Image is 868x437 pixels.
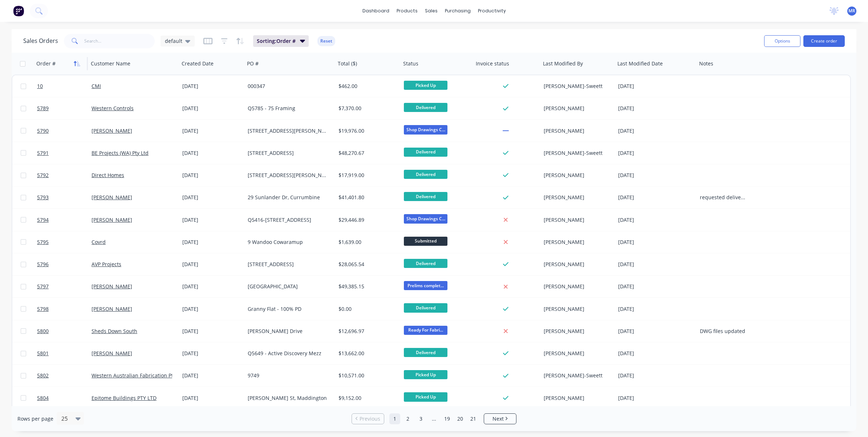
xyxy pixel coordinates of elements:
span: 5797 [37,283,49,290]
span: 5796 [37,261,49,268]
span: 5804 [37,394,49,402]
span: Picked Up [404,370,447,379]
a: [PERSON_NAME] [92,305,132,312]
div: 000347 [248,83,328,90]
a: Page 3 [415,413,426,424]
a: Sheds Down South [92,328,137,334]
div: Status [403,60,418,67]
button: Options [764,35,800,47]
div: Created Date [182,60,214,67]
div: [DATE] [618,127,694,135]
div: $28,065.54 [338,261,395,268]
div: Last Modified Date [617,60,663,67]
a: AVP Projects [92,261,121,268]
a: [PERSON_NAME] [92,127,132,134]
div: [DATE] [182,394,242,402]
div: $12,696.97 [338,328,395,335]
div: [STREET_ADDRESS][PERSON_NAME][PERSON_NAME] [248,127,328,135]
a: Page 21 [468,413,479,424]
div: [DATE] [182,83,242,90]
a: 5794 [37,209,92,231]
a: Western Controls [92,105,134,112]
div: [PERSON_NAME] [544,305,609,313]
img: Factory [13,5,24,16]
div: [PERSON_NAME]-Sweett [544,149,609,157]
div: $9,152.00 [338,394,395,402]
div: 29 Sunlander Dr, Currumbine [248,194,328,201]
div: $19,976.00 [338,127,395,135]
span: 5793 [37,194,49,201]
div: [PERSON_NAME] [544,261,609,268]
div: [STREET_ADDRESS][PERSON_NAME] [248,172,328,179]
span: Delivered [404,103,447,112]
a: Page 19 [442,413,453,424]
a: 5793 [37,187,92,208]
div: [DATE] [182,261,242,268]
span: Picked Up [404,81,447,90]
a: 5790 [37,120,92,142]
div: [DATE] [182,328,242,335]
span: Delivered [404,170,447,179]
a: [PERSON_NAME] [92,216,132,223]
div: Q5785 - 75 Framing [248,105,328,112]
span: 5802 [37,372,49,379]
div: [PERSON_NAME] [544,394,609,402]
a: 5798 [37,298,92,320]
div: $29,446.89 [338,216,395,224]
div: [DATE] [182,194,242,201]
div: [DATE] [182,149,242,157]
div: $10,571.00 [338,372,395,379]
div: [DATE] [618,194,694,201]
div: [STREET_ADDRESS] [248,261,328,268]
span: Shop Drawings C... [404,214,447,223]
a: [PERSON_NAME] [92,350,132,357]
a: 10 [37,75,92,97]
div: Q5416-[STREET_ADDRESS] [248,216,328,224]
a: Direct Homes [92,172,124,179]
a: 5796 [37,253,92,275]
a: 5791 [37,142,92,164]
div: $49,385.15 [338,283,395,290]
div: $17,919.00 [338,172,395,179]
a: Western Australian Fabrication Pty Ltd [92,372,185,379]
div: $462.00 [338,83,395,90]
div: [DATE] [618,238,694,246]
span: MR [848,8,855,14]
span: Rows per page [17,415,53,422]
a: Covrd [92,238,106,245]
span: 5790 [37,127,49,135]
div: Invoice status [476,60,509,67]
div: PO # [247,60,259,67]
ul: Pagination [349,413,519,424]
div: sales [421,5,441,16]
div: [GEOGRAPHIC_DATA] [248,283,328,290]
div: [DATE] [618,149,694,157]
a: BE Projects (WA) Pty Ltd [92,149,149,156]
a: Page 2 [402,413,413,424]
div: [DATE] [618,283,694,290]
div: [PERSON_NAME] [544,105,609,112]
span: Next [492,415,504,422]
div: [DATE] [182,305,242,313]
div: purchasing [441,5,474,16]
div: [DATE] [182,172,242,179]
div: [PERSON_NAME] [544,283,609,290]
div: [PERSON_NAME] St, Maddington [248,394,328,402]
span: Submitted [404,237,447,246]
div: [PERSON_NAME] [544,328,609,335]
span: 5800 [37,328,49,335]
div: [DATE] [182,238,242,246]
div: [DATE] [182,350,242,357]
div: [PERSON_NAME]-Sweett [544,372,609,379]
div: products [393,5,421,16]
span: Picked Up [404,392,447,401]
div: [DATE] [182,127,242,135]
span: Delivered [404,303,447,312]
a: 5792 [37,164,92,186]
span: 5794 [37,216,49,224]
a: [PERSON_NAME] [92,194,132,201]
span: 5795 [37,238,49,246]
div: productivity [474,5,510,16]
div: [PERSON_NAME] Drive [248,328,328,335]
div: [DATE] [618,394,694,402]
